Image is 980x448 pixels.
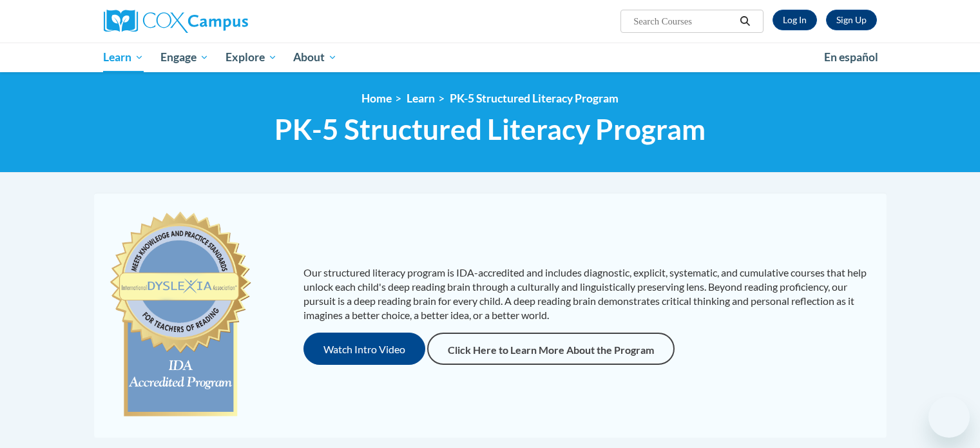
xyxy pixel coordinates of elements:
a: En español [816,44,887,71]
img: Cox Campus [104,10,248,33]
span: En español [824,50,878,64]
a: Learn [407,92,435,105]
span: Engage [160,50,209,65]
button: Watch Intro Video [303,333,425,365]
span: PK-5 Structured Literacy Program [274,112,706,146]
img: c477cda6-e343-453b-bfce-d6f9e9818e1c.png [107,206,255,425]
a: Log In [773,10,817,30]
a: Register [826,10,877,30]
p: Our structured literacy program is IDA-accredited and includes diagnostic, explicit, systematic, ... [303,266,874,322]
a: Learn [95,43,153,72]
div: Main menu [84,43,896,72]
a: About [285,43,345,72]
a: PK-5 Structured Literacy Program [450,92,619,105]
span: Explore [226,50,277,65]
a: Click Here to Learn More About the Program [427,333,675,365]
a: Engage [152,43,217,72]
a: Cox Campus [104,10,349,33]
a: Explore [217,43,285,72]
span: About [293,50,337,65]
button: Search [735,14,754,29]
input: Search Courses [632,14,735,29]
span: Learn [103,50,144,65]
a: Home [361,92,392,105]
iframe: Button to launch messaging window [928,396,970,438]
